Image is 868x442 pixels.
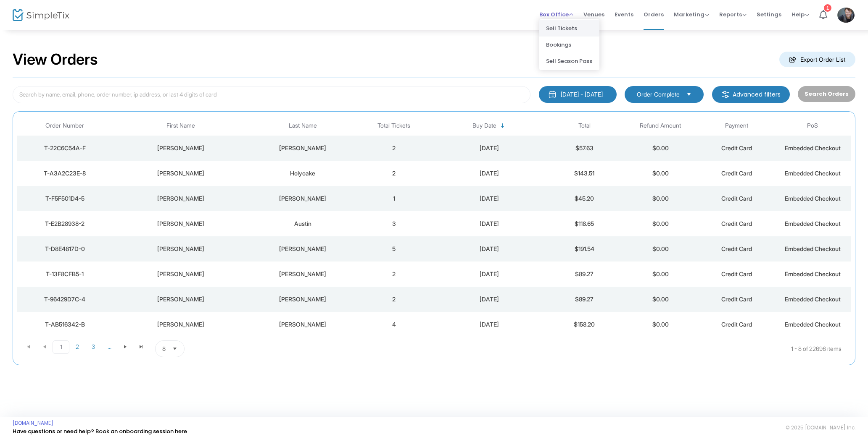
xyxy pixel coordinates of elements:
[623,312,699,337] td: $0.00
[251,245,354,253] div: Kovacic
[623,236,699,262] td: $0.00
[546,211,623,236] td: $118.65
[114,144,247,152] div: Shalyn
[785,195,841,202] span: Embedded Checkout
[721,144,752,152] span: Credit Card
[13,50,98,69] h2: View Orders
[251,320,354,329] div: Cooney
[45,122,84,129] span: Order Number
[719,10,747,18] span: Reports
[721,270,752,277] span: Credit Card
[251,144,354,152] div: Gurr
[356,312,432,337] td: 4
[162,345,166,353] span: 8
[114,194,247,203] div: Hannah
[721,321,752,328] span: Credit Card
[583,4,604,25] span: Venues
[499,123,506,129] span: Sortable
[19,220,110,228] div: T-E2B28938-2
[615,4,633,25] span: Events
[101,340,117,353] span: Page 4
[721,245,752,252] span: Credit Card
[138,343,145,350] span: Go to the last page
[434,320,544,329] div: 2025-09-18
[785,245,841,252] span: Embedded Checkout
[683,90,695,99] button: Select
[623,186,699,211] td: $0.00
[114,169,247,178] div: Kristen
[785,270,841,277] span: Embedded Checkout
[546,116,623,136] th: Total
[546,287,623,312] td: $89.27
[539,20,599,37] li: Sell Tickets
[721,90,730,99] img: filter
[623,116,699,136] th: Refund Amount
[637,90,680,99] span: Order Complete
[786,424,855,431] span: © 2025 [DOMAIN_NAME] Inc.
[114,295,247,303] div: Jenna
[725,122,748,129] span: Payment
[19,245,110,253] div: T-D8E4817D-0
[785,220,841,227] span: Embedded Checkout
[251,220,354,228] div: Austin
[117,340,133,353] span: Go to the next page
[122,343,129,350] span: Go to the next page
[13,86,530,103] input: Search by name, email, phone, order number, ip address, or last 4 digits of card
[114,270,247,278] div: Wade
[785,321,841,328] span: Embedded Checkout
[807,122,818,129] span: PoS
[356,236,432,262] td: 5
[721,195,752,202] span: Credit Card
[539,37,599,53] li: Bookings
[356,161,432,186] td: 2
[546,312,623,337] td: $158.20
[19,194,110,203] div: T-F5F501D4-5
[779,52,855,67] m-button: Export Order List
[539,53,599,69] li: Sell Season Pass
[434,194,544,203] div: 2025-09-18
[114,320,247,329] div: Lisa
[785,296,841,303] span: Embedded Checkout
[251,295,354,303] div: Stokes
[623,287,699,312] td: $0.00
[356,186,432,211] td: 1
[289,122,317,129] span: Last Name
[721,220,752,227] span: Credit Card
[251,194,354,203] div: yohn
[546,236,623,262] td: $191.54
[19,169,110,178] div: T-A3A2C23E-8
[791,10,809,18] span: Help
[757,4,781,25] span: Settings
[785,144,841,152] span: Embedded Checkout
[561,90,603,99] div: [DATE] - [DATE]
[623,161,699,186] td: $0.00
[69,340,85,353] span: Page 2
[19,144,110,152] div: T-22C6C54A-F
[546,262,623,287] td: $89.27
[546,161,623,186] td: $143.51
[13,427,187,435] a: Have questions or need help? Book an onboarding session here
[721,170,752,177] span: Credit Card
[721,296,752,303] span: Credit Card
[785,170,841,177] span: Embedded Checkout
[472,122,496,129] span: Buy Date
[434,270,544,278] div: 2025-09-18
[133,340,149,353] span: Go to the last page
[539,86,617,103] button: [DATE] - [DATE]
[546,186,623,211] td: $45.20
[548,90,557,99] img: monthly
[356,287,432,312] td: 2
[644,4,664,25] span: Orders
[623,211,699,236] td: $0.00
[434,144,544,152] div: 2025-09-18
[17,116,851,337] div: Data table
[539,10,573,18] span: Box Office
[114,220,247,228] div: William
[85,340,101,353] span: Page 3
[19,320,110,329] div: T-AB516342-B
[356,116,432,136] th: Total Tickets
[356,262,432,287] td: 2
[623,262,699,287] td: $0.00
[356,211,432,236] td: 3
[114,245,247,253] div: Lawrence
